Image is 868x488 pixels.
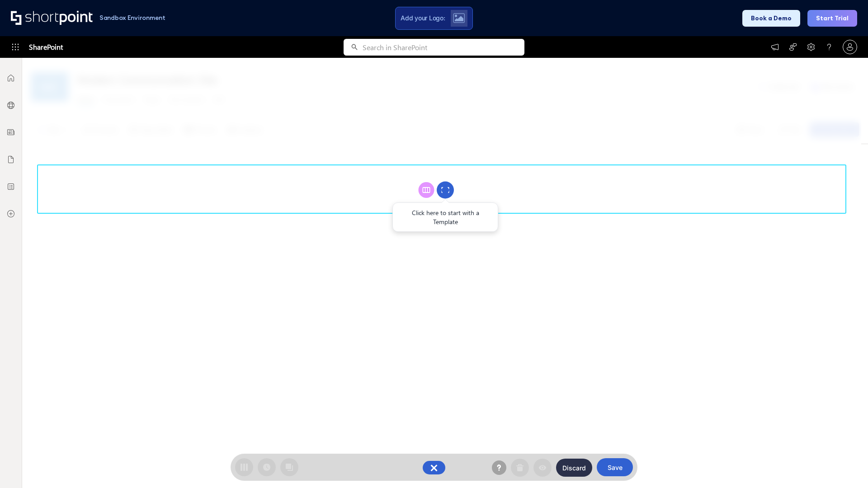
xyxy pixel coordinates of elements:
[99,15,165,20] h1: Sandbox Environment
[401,14,445,22] span: Add your Logo:
[597,458,633,476] button: Save
[807,10,857,27] button: Start Trial
[823,445,868,488] iframe: Chat Widget
[29,36,63,58] span: SharePoint
[742,10,800,27] button: Book a Demo
[556,459,592,477] button: Discard
[363,39,524,56] input: Search in SharePoint
[453,13,465,23] img: Upload logo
